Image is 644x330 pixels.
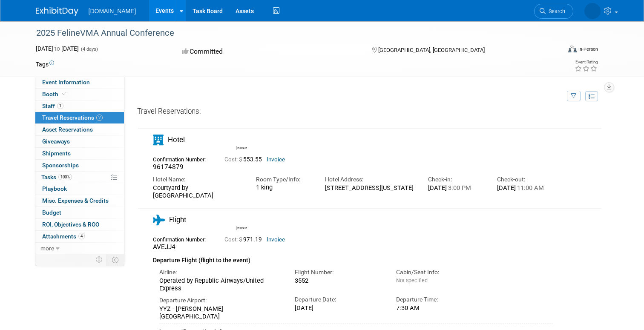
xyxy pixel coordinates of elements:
div: 1 king [256,184,312,192]
span: Sponsorships [42,162,79,169]
i: Flight [153,215,165,225]
a: Sponsorships [35,160,124,171]
span: Cost: $ [224,156,243,163]
div: Confirmation Number: [153,154,212,163]
div: 2025 FelineVMA Annual Conference [33,26,550,41]
div: Courtyard by [GEOGRAPHIC_DATA] [153,184,243,200]
a: Search [534,4,573,19]
span: Not specified [396,277,428,284]
span: Event Information [42,79,90,86]
div: [DATE] [295,304,384,312]
span: Shipments [42,150,71,157]
div: YYZ - [PERSON_NAME][GEOGRAPHIC_DATA] [159,305,282,321]
div: Confirmation Number: [153,234,212,243]
div: Lucas Smith [236,225,247,230]
div: Check-out: [497,175,553,184]
span: Search [546,8,565,14]
a: more [35,243,124,254]
div: Room Type/Info: [256,175,312,184]
span: to [53,45,61,52]
span: Misc. Expenses & Credits [42,197,109,204]
div: [STREET_ADDRESS][US_STATE] [325,184,415,192]
span: 11:00 AM [516,184,544,192]
div: Airline: [159,268,282,276]
a: ROI, Objectives & ROO [35,219,124,230]
div: In-Person [578,46,598,52]
div: [DATE] [428,184,484,192]
div: Departure Date: [295,296,384,304]
span: Tasks [41,174,72,181]
span: 100% [58,174,72,180]
div: Event Format [515,44,598,57]
div: Cabin/Seat Info: [396,268,485,276]
span: [DOMAIN_NAME] [89,8,136,14]
span: Hotel [168,135,185,144]
span: Playbook [42,185,67,192]
td: Tags [36,60,54,69]
i: Hotel [153,135,164,145]
div: Operated by Republic Airways/United Express [159,277,282,293]
td: Personalize Event Tab Strip [92,254,107,265]
span: 1 [57,103,63,109]
span: Staff [42,103,63,109]
span: 2 [96,115,103,121]
div: Hotel Name: [153,175,243,184]
div: Check-in: [428,175,484,184]
div: Hotel Address: [325,175,415,184]
span: Budget [42,209,61,216]
div: Travel Reservations: [137,106,602,120]
div: Departure Time: [396,296,485,304]
span: AVEJJ4 [153,243,175,251]
a: Invoice [267,236,285,243]
div: Lucas Smith [234,133,249,150]
a: Asset Reservations [35,124,124,135]
a: Tasks100% [35,172,124,183]
span: (4 days) [80,46,98,52]
span: Booth [42,91,68,98]
img: ExhibitDay [36,7,78,16]
span: Giveaways [42,138,70,145]
div: [DATE] [497,184,553,192]
div: Lucas Smith [234,213,249,230]
a: Misc. Expenses & Credits [35,195,124,207]
span: Attachments [42,233,85,240]
span: 4 [78,233,85,239]
a: Travel Reservations2 [35,112,124,123]
span: Asset Reservations [42,126,93,133]
span: Cost: $ [224,236,243,243]
span: [GEOGRAPHIC_DATA], [GEOGRAPHIC_DATA] [378,47,485,53]
span: 553.55 [224,156,265,163]
a: Invoice [267,156,285,163]
a: Event Information [35,77,124,88]
div: Event Rating [575,60,598,64]
img: Lucas Smith [236,133,248,145]
img: Format-Inperson.png [568,46,577,52]
span: 96174879 [153,163,184,171]
div: 7:30 AM [396,304,485,312]
span: 971.19 [224,236,265,243]
div: Committed [179,44,358,59]
img: Lucas Smith [584,3,601,19]
a: Staff1 [35,100,124,112]
div: Departure Airport: [159,296,282,304]
a: Budget [35,207,124,218]
a: Playbook [35,183,124,195]
span: Flight [169,215,186,224]
span: Travel Reservations [42,114,103,121]
span: more [40,245,54,252]
span: 3:00 PM [447,184,471,192]
a: Attachments4 [35,231,124,242]
div: 3552 [295,277,384,284]
a: Booth [35,89,124,100]
i: Booth reservation complete [62,92,66,96]
i: Filter by Traveler [571,94,577,99]
div: Departure Flight (flight to the event) [153,252,553,265]
a: Shipments [35,148,124,159]
div: Flight Number: [295,268,384,276]
span: ROI, Objectives & ROO [42,221,99,228]
img: Lucas Smith [236,213,248,225]
span: [DATE] [DATE] [36,45,79,52]
a: Giveaways [35,136,124,147]
div: Lucas Smith [236,145,247,150]
td: Toggle Event Tabs [106,254,124,265]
